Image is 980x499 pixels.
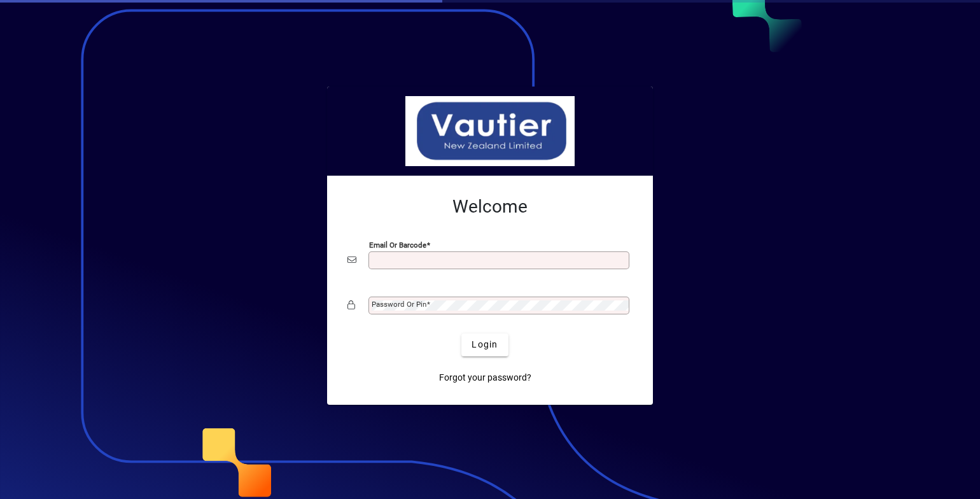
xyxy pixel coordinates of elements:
mat-label: Email or Barcode [369,240,426,249]
span: Login [472,338,498,351]
span: Forgot your password? [439,371,531,384]
a: Forgot your password? [434,367,536,390]
mat-label: Password or Pin [372,300,426,309]
button: Login [461,334,508,356]
h2: Welcome [347,196,633,218]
